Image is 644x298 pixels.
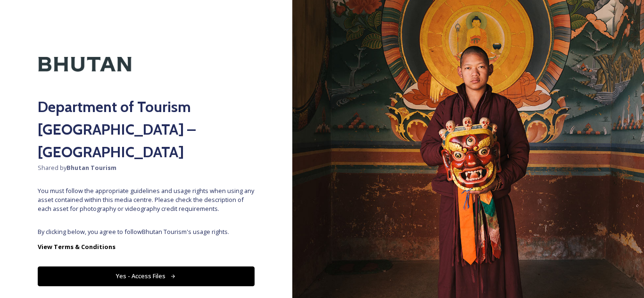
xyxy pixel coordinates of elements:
[38,96,255,163] h2: Department of Tourism [GEOGRAPHIC_DATA] – [GEOGRAPHIC_DATA]
[38,242,116,251] strong: View Terms & Conditions
[38,163,255,172] span: Shared by
[66,163,116,172] strong: Bhutan Tourism
[38,241,255,252] a: View Terms & Conditions
[38,38,132,91] img: Kingdom-of-Bhutan-Logo.png
[38,186,255,214] span: You must follow the appropriate guidelines and usage rights when using any asset contained within...
[38,227,255,236] span: By clicking below, you agree to follow Bhutan Tourism 's usage rights.
[38,266,255,286] button: Yes - Access Files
